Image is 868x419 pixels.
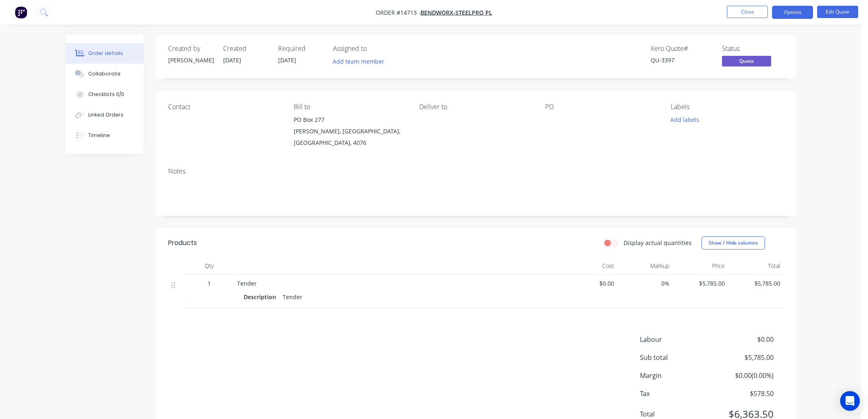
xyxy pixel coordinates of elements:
[420,9,492,16] a: Bendworx-Steelpro PL
[223,45,268,53] div: Created
[772,6,813,19] button: Options
[666,114,704,125] button: Add labels
[88,50,123,57] div: Order details
[617,258,673,274] div: Markup
[88,132,110,139] div: Timeline
[673,258,728,274] div: Price
[640,334,713,344] span: Labour
[88,91,124,98] div: Checklists 0/0
[840,391,860,411] div: Open Intercom Messenger
[66,64,144,84] button: Collaborate
[66,43,144,64] button: Order details
[640,409,713,419] span: Total
[676,279,725,288] span: $5,785.00
[278,56,296,64] span: [DATE]
[624,238,692,247] label: Display actual quantities
[713,371,773,380] span: $0.00 ( 0.00 %)
[651,45,712,53] div: Xero Quote #
[244,291,279,303] div: Description
[727,6,768,18] button: Close
[88,70,121,78] div: Collaborate
[565,279,614,288] span: $0.00
[640,353,713,362] span: Sub total
[651,56,712,64] div: QU-3397
[640,389,713,398] span: Tax
[545,103,658,111] div: PO
[562,258,617,274] div: Cost
[728,258,783,274] div: Total
[294,126,406,149] div: [PERSON_NAME], [GEOGRAPHIC_DATA], [GEOGRAPHIC_DATA], 4076
[722,56,771,68] button: Quote
[713,334,773,344] span: $0.00
[731,279,780,288] span: $5,785.00
[294,103,406,111] div: Bill to
[817,6,858,18] button: Edit Quote
[66,125,144,146] button: Timeline
[722,45,783,53] div: Status
[88,111,123,119] div: Linked Orders
[294,114,406,149] div: PO Box 277[PERSON_NAME], [GEOGRAPHIC_DATA], [GEOGRAPHIC_DATA], 4076
[66,84,144,105] button: Checklists 0/0
[713,389,773,398] span: $578.50
[640,371,713,380] span: Margin
[671,103,783,111] div: Labels
[185,258,234,274] div: Qty
[15,6,27,18] img: Factory
[701,236,765,250] button: Show / Hide columns
[208,279,211,288] span: 1
[294,114,406,126] div: PO Box 277
[168,167,783,175] div: Notes
[713,353,773,362] span: $5,785.00
[168,45,213,53] div: Created by
[279,291,306,303] div: Tender
[328,56,388,67] button: Add team member
[237,279,257,287] span: Tender
[278,45,323,53] div: Required
[621,279,669,288] span: 0%
[376,9,420,16] span: Order #14713 -
[722,56,771,66] span: Quote
[223,56,241,64] span: [DATE]
[168,56,213,64] div: [PERSON_NAME]
[333,45,415,53] div: Assigned to
[66,105,144,125] button: Linked Orders
[168,103,281,111] div: Contact
[419,103,532,111] div: Deliver to
[168,238,197,248] div: Products
[333,56,389,67] button: Add team member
